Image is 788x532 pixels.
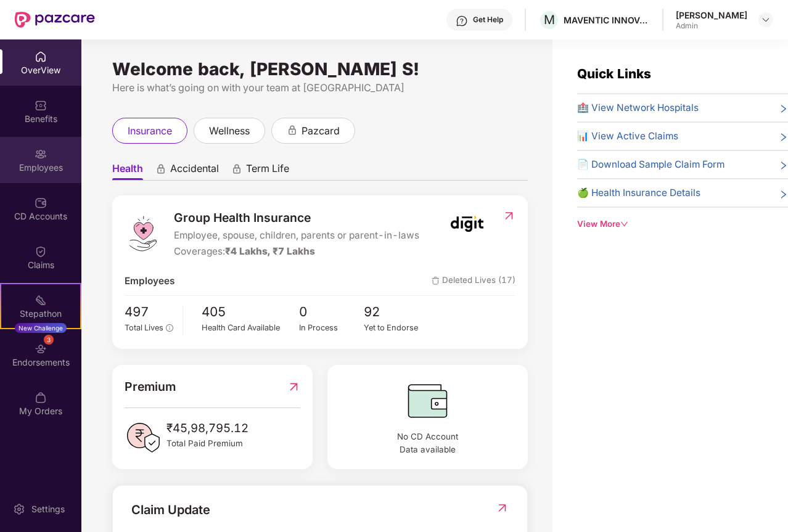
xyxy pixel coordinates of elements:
[155,163,166,174] div: animation
[112,162,143,180] span: Health
[620,220,628,228] span: down
[202,302,299,322] span: 405
[779,160,788,172] span: right
[577,100,699,115] span: 🏥 View Network Hospitals
[35,391,47,404] img: svg+xml;base64,PHN2ZyBpZD0iTXlfT3JkZXJzIiBkYXRhLW5hbWU9Ik15IE9yZGVycyIgeG1sbnM9Imh0dHA6Ly93d3cudz...
[577,186,700,200] span: 🍏 Health Insurance Details
[15,323,67,333] div: New Challenge
[364,302,429,322] span: 92
[577,129,678,144] span: 📊 View Active Claims
[166,419,248,438] span: ₹45,98,795.12
[1,308,80,320] div: Stepathon
[577,66,651,81] span: Quick Links
[112,80,528,96] div: Here is what’s going on with your team at [GEOGRAPHIC_DATA]
[473,15,503,25] div: Get Help
[174,228,419,243] span: Employee, spouse, children, parents or parent-in-laws
[128,123,172,139] span: insurance
[302,123,340,139] span: pazcard
[174,208,419,227] span: Group Health Insurance
[35,148,47,160] img: svg+xml;base64,PHN2ZyBpZD0iRW1wbG95ZWVzIiB4bWxucz0iaHR0cDovL3d3dy53My5vcmcvMjAwMC9zdmciIHdpZHRoPS...
[15,12,95,28] img: New Pazcare Logo
[299,322,364,334] div: In Process
[577,218,788,231] div: View More
[761,15,771,25] img: svg+xml;base64,PHN2ZyBpZD0iRHJvcGRvd24tMzJ4MzIiIHhtbG5zPSJodHRwOi8vd3d3LnczLm9yZy8yMDAwL3N2ZyIgd2...
[779,131,788,144] span: right
[202,322,299,334] div: Health Card Available
[125,323,163,332] span: Total Lives
[35,294,47,306] img: svg+xml;base64,PHN2ZyB4bWxucz0iaHR0cDovL3d3dy53My5vcmcvMjAwMC9zdmciIHdpZHRoPSIyMSIgaGVpZ2h0PSIyMC...
[246,162,289,180] span: Term Life
[44,335,54,345] div: 3
[28,503,68,515] div: Settings
[340,430,515,456] span: No CD Account Data available
[231,163,242,174] div: animation
[364,322,429,334] div: Yet to Endorse
[125,302,173,322] span: 497
[112,64,528,74] div: Welcome back, [PERSON_NAME] S!
[287,125,298,136] div: animation
[456,15,468,27] img: svg+xml;base64,PHN2ZyBpZD0iSGVscC0zMngzMiIgeG1sbnM9Imh0dHA6Ly93d3cudzMub3JnLzIwMDAvc3ZnIiB3aWR0aD...
[170,162,219,180] span: Accidental
[432,274,515,289] span: Deleted Lives (17)
[35,51,47,63] img: svg+xml;base64,PHN2ZyBpZD0iSG9tZSIgeG1sbnM9Imh0dHA6Ly93d3cudzMub3JnLzIwMDAvc3ZnIiB3aWR0aD0iMjAiIG...
[564,14,650,26] div: MAVENTIC INNOVATIVE SOLUTIONS PRIVATE LIMITED
[166,324,173,331] span: info-circle
[125,274,174,289] span: Employees
[779,188,788,200] span: right
[496,502,509,514] img: RedirectIcon
[35,245,47,258] img: svg+xml;base64,PHN2ZyBpZD0iQ2xhaW0iIHhtbG5zPSJodHRwOi8vd3d3LnczLm9yZy8yMDAwL3N2ZyIgd2lkdGg9IjIwIi...
[340,377,515,424] img: CDBalanceIcon
[299,302,364,322] span: 0
[444,208,490,239] img: insurerIcon
[35,99,47,112] img: svg+xml;base64,PHN2ZyBpZD0iQmVuZWZpdHMiIHhtbG5zPSJodHRwOi8vd3d3LnczLm9yZy8yMDAwL3N2ZyIgd2lkdGg9Ij...
[35,343,47,355] img: svg+xml;base64,PHN2ZyBpZD0iRW5kb3JzZW1lbnRzIiB4bWxucz0iaHR0cDovL3d3dy53My5vcmcvMjAwMC9zdmciIHdpZH...
[13,503,25,515] img: svg+xml;base64,PHN2ZyBpZD0iU2V0dGluZy0yMHgyMCIgeG1sbnM9Imh0dHA6Ly93d3cudzMub3JnLzIwMDAvc3ZnIiB3aW...
[35,197,47,209] img: svg+xml;base64,PHN2ZyBpZD0iQ0RfQWNjb3VudHMiIGRhdGEtbmFtZT0iQ0QgQWNjb3VudHMiIHhtbG5zPSJodHRwOi8vd3...
[287,377,300,396] img: RedirectIcon
[125,419,162,456] img: PaidPremiumIcon
[577,157,724,172] span: 📄 Download Sample Claim Form
[166,437,248,450] span: Total Paid Premium
[676,9,747,21] div: [PERSON_NAME]
[125,215,162,252] img: logo
[432,277,440,285] img: deleteIcon
[174,244,419,259] div: Coverages:
[131,501,210,520] div: Claim Update
[209,123,250,139] span: wellness
[544,12,555,27] span: M
[125,377,176,396] span: Premium
[503,210,515,222] img: RedirectIcon
[676,21,747,31] div: Admin
[779,103,788,115] span: right
[225,245,315,257] span: ₹4 Lakhs, ₹7 Lakhs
